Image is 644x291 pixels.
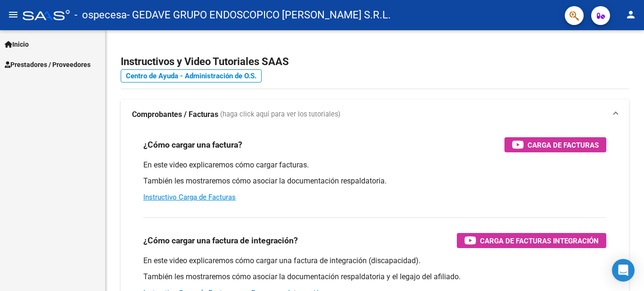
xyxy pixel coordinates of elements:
[121,53,629,71] h2: Instructivos y Video Tutoriales SAAS
[143,138,242,151] h3: ¿Cómo cargar una factura?
[143,256,606,266] p: En este video explicaremos cómo cargar una factura de integración (discapacidad).
[143,193,236,201] a: Instructivo Carga de Facturas
[5,39,29,50] span: Inicio
[612,259,635,282] div: Open Intercom Messenger
[132,109,218,120] strong: Comprobantes / Facturas
[143,272,606,282] p: También les mostraremos cómo asociar la documentación respaldatoria y el legajo del afiliado.
[8,9,19,20] mat-icon: menu
[143,234,298,247] h3: ¿Cómo cargar una factura de integración?
[504,137,606,152] button: Carga de Facturas
[220,109,340,120] span: (haga click aquí para ver los tutoriales)
[143,176,606,186] p: También les mostraremos cómo asociar la documentación respaldatoria.
[74,5,127,25] span: - ospecesa
[121,69,262,83] a: Centro de Ayuda - Administración de O.S.
[143,160,606,170] p: En este video explicaremos cómo cargar facturas.
[121,100,629,130] mat-expansion-panel-header: Comprobantes / Facturas (haga click aquí para ver los tutoriales)
[457,233,606,248] button: Carga de Facturas Integración
[625,9,636,20] mat-icon: person
[480,235,599,247] span: Carga de Facturas Integración
[5,59,91,70] span: Prestadores / Proveedores
[528,139,599,151] span: Carga de Facturas
[127,5,391,25] span: - GEDAVE GRUPO ENDOSCOPICO [PERSON_NAME] S.R.L.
